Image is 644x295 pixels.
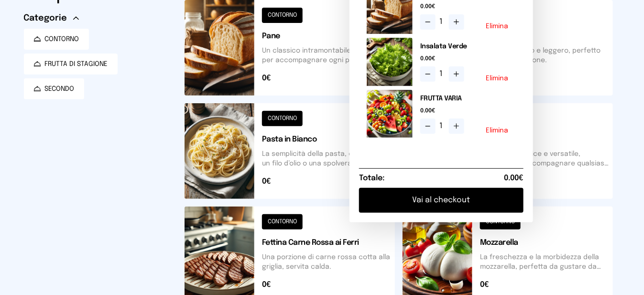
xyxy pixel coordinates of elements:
button: CONTORNO [24,29,89,50]
button: Vai al checkout [359,188,524,213]
span: SECONDO [45,84,75,94]
span: 1 [439,120,445,132]
span: 0.00€ [420,55,516,63]
span: 0.00€ [504,173,524,184]
span: Categorie [24,11,67,25]
button: Elimina [486,127,508,134]
img: media [367,38,413,86]
h6: Totale: [359,173,384,184]
span: 1 [439,68,445,80]
span: CONTORNO [45,34,79,44]
span: 1 [439,16,445,28]
img: media [367,90,413,138]
button: Elimina [486,23,508,30]
button: Categorie [24,11,79,25]
span: FRUTTA DI STAGIONE [45,59,108,69]
button: FRUTTA DI STAGIONE [24,54,118,75]
h2: Insalata Verde [420,42,516,51]
button: Elimina [486,75,508,82]
span: 0.00€ [420,107,516,115]
span: 0.00€ [420,3,516,11]
button: SECONDO [24,78,84,99]
h2: FRUTTA VARIA [420,94,516,103]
